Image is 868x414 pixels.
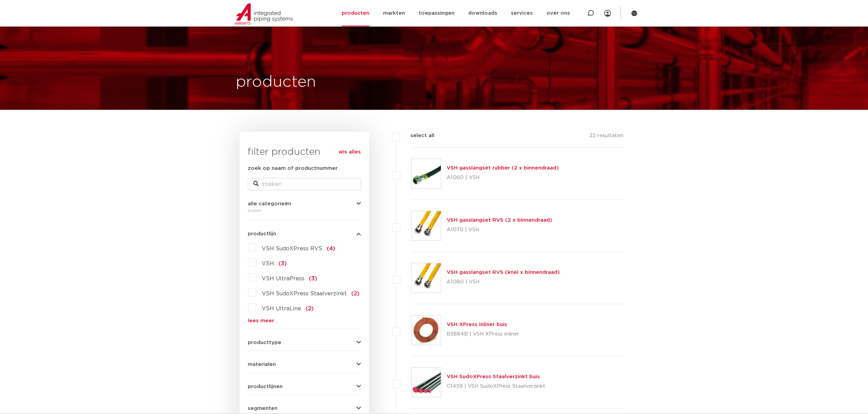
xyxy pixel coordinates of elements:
[447,322,507,327] a: VSH XPress Inliner buis
[236,71,316,93] h1: producten
[248,384,361,389] button: productlijnen
[248,362,361,367] button: materialen
[589,132,623,142] p: 22 resultaten
[411,159,441,188] img: Thumbnail for VSH gasslangset rubber (2 x binnendraad)
[447,218,552,223] a: VSH gasslangset RVS (2 x binnendraad)
[248,318,361,323] a: lees meer
[248,201,361,206] button: alle categorieën
[262,306,301,311] span: VSH UltraLine
[248,406,277,411] span: segmenten
[306,306,314,311] span: (2)
[248,145,361,159] h3: filter producten
[447,270,560,275] a: VSH gasslangset RVS (knel x binnendraad)
[447,165,559,171] a: VSH gasslangset rubber (2 x binnendraad)
[400,132,434,140] label: select all
[309,276,317,281] span: (3)
[411,263,441,293] img: Thumbnail for VSH gasslangset RVS (knel x binnendraad)
[411,315,441,345] img: Thumbnail for VSH XPress Inliner buis
[248,406,361,411] button: segmenten
[248,340,361,345] button: producttype
[248,384,283,389] span: productlijnen
[447,374,540,379] a: VSH SudoXPress Staalverzinkt buis
[411,368,441,397] img: Thumbnail for VSH SudoXPress Staalverzinkt buis
[447,172,559,183] p: A1060 | VSH
[447,224,552,235] p: A1070 | VSH
[262,246,322,251] span: VSH SudoXPress RVS
[351,291,360,296] span: (2)
[339,148,361,156] a: wis alles
[262,261,274,266] span: VSH
[447,329,519,340] p: B3884B | VSH XPress inliner
[248,201,291,206] span: alle categorieën
[248,362,276,367] span: materialen
[248,178,361,190] input: zoeken
[262,276,304,281] span: VSH UltraPress
[411,211,441,240] img: Thumbnail for VSH gasslangset RVS (2 x binnendraad)
[248,206,361,215] div: buizen
[248,231,361,236] button: productlijn
[327,246,335,251] span: (4)
[447,277,560,287] p: A1080 | VSH
[447,381,545,392] p: C1459 | VSH SudoXPress Staalverzinkt
[248,164,338,173] label: zoek op naam of productnummer
[262,291,347,296] span: VSH SudoXPress Staalverzinkt
[279,261,287,266] span: (3)
[248,231,276,236] span: productlijn
[248,340,281,345] span: producttype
